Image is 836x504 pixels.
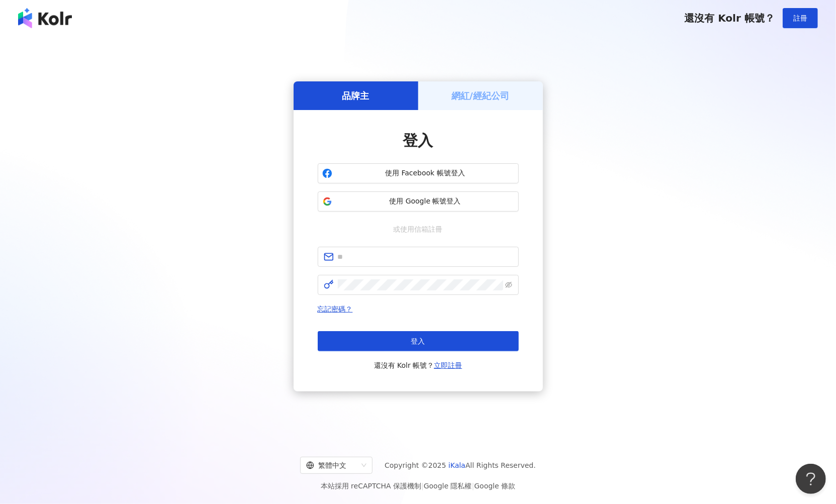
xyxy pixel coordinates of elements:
[318,305,353,313] a: 忘記密碼？
[321,480,515,492] span: 本站採用 reCAPTCHA 保護機制
[424,482,472,490] a: Google 隱私權
[336,168,514,178] span: 使用 Facebook 帳號登入
[403,132,433,149] span: 登入
[684,12,775,24] span: 還沒有 Kolr 帳號？
[385,459,536,471] span: Copyright © 2025 All Rights Reserved.
[783,8,818,28] button: 註冊
[505,281,512,288] span: eye-invisible
[342,89,369,102] h5: 品牌主
[411,337,425,345] span: 登入
[318,163,519,183] button: 使用 Facebook 帳號登入
[387,224,450,235] span: 或使用信箱註冊
[306,457,357,473] div: 繁體中文
[448,461,466,469] a: iKala
[336,196,514,207] span: 使用 Google 帳號登入
[474,482,515,490] a: Google 條款
[318,331,519,351] button: 登入
[793,14,807,22] span: 註冊
[434,361,462,369] a: 立即註冊
[472,482,475,490] span: |
[18,8,72,28] img: logo
[451,89,509,102] h5: 網紅/經紀公司
[374,359,462,371] span: 還沒有 Kolr 帳號？
[421,482,424,490] span: |
[318,191,519,212] button: 使用 Google 帳號登入
[796,464,826,494] iframe: Help Scout Beacon - Open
